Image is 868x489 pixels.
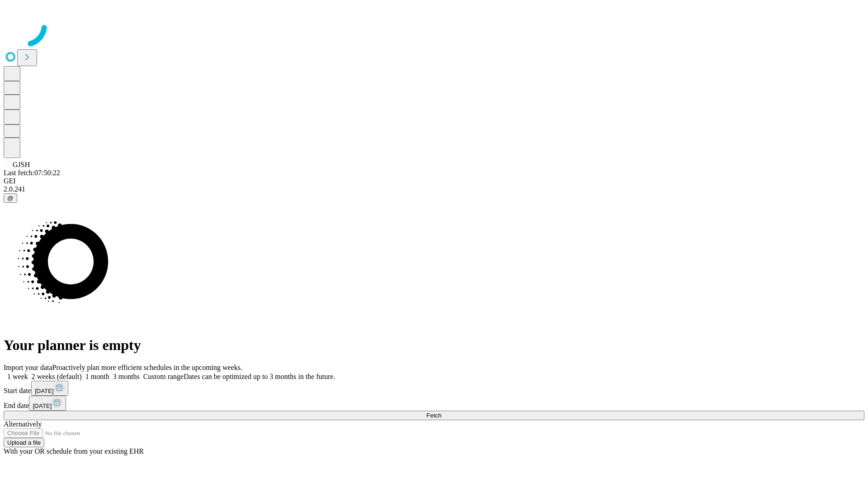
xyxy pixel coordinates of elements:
[33,403,52,409] span: [DATE]
[32,373,82,380] span: 2 weeks (default)
[31,381,68,396] button: [DATE]
[4,337,864,354] h1: Your planner is empty
[35,388,54,394] span: [DATE]
[13,161,30,168] span: GJSH
[4,193,17,203] button: @
[4,438,44,447] button: Upload a file
[4,411,864,420] button: Fetch
[4,185,864,193] div: 2.0.241
[184,373,335,380] span: Dates can be optimized up to 3 months in the future.
[113,373,140,380] span: 3 months
[4,396,864,411] div: End date
[426,412,441,419] span: Fetch
[29,396,66,411] button: [DATE]
[4,447,144,455] span: With your OR schedule from your existing EHR
[4,381,864,396] div: Start date
[4,364,52,371] span: Import your data
[7,373,28,380] span: 1 week
[4,420,42,428] span: Alternatively
[143,373,184,380] span: Custom range
[4,177,864,185] div: GEI
[85,373,109,380] span: 1 month
[7,195,14,201] span: @
[4,169,60,177] span: Last fetch: 07:50:22
[52,364,242,371] span: Proactively plan more efficient schedules in the upcoming weeks.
